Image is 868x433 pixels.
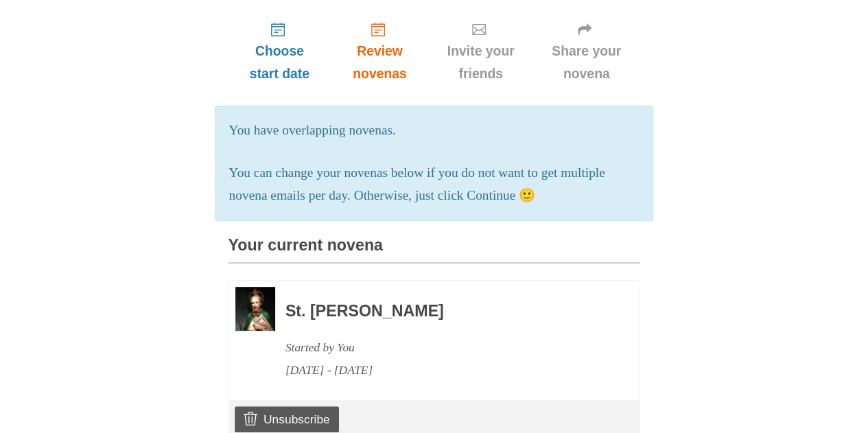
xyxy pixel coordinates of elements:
a: Review novenas [331,10,428,92]
span: Share your novena [547,40,626,85]
img: Novena image [235,287,275,330]
h3: Your current novena [228,237,640,264]
a: Unsubscribe [235,406,338,432]
a: Invite your friends [429,10,533,92]
div: [DATE] - [DATE] [285,359,602,382]
a: Choose start date [228,10,331,92]
a: Share your novena [533,10,640,92]
p: You have overlapping novenas. [229,119,640,142]
h3: St. [PERSON_NAME] [285,303,602,320]
div: Started by You [285,336,602,359]
span: Invite your friends [443,40,519,85]
p: You can change your novenas below if you do not want to get multiple novena emails per day. Other... [229,162,640,207]
span: Choose start date [242,40,318,85]
span: Review novenas [344,40,414,85]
